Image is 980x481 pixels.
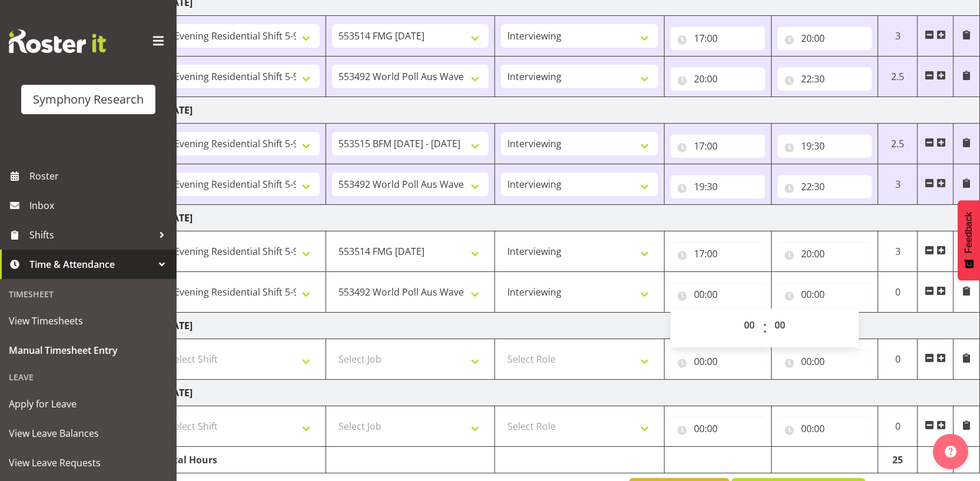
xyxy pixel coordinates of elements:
[878,339,918,380] td: 0
[878,16,918,57] td: 3
[9,395,168,413] span: Apply for Leave
[157,447,326,473] td: Total Hours
[778,26,872,50] input: Click to select...
[9,312,168,330] span: View Timesheets
[670,242,765,266] input: Click to select...
[33,91,144,108] div: Symphony Research
[778,175,872,198] input: Click to select...
[878,272,918,313] td: 0
[958,200,980,280] button: Feedback - Show survey
[3,389,174,419] a: Apply for Leave
[3,336,174,365] a: Manual Timesheet Entry
[29,256,153,273] span: Time & Attendance
[9,29,106,53] img: Rosterit website logo
[670,283,765,306] input: Click to select...
[878,231,918,272] td: 3
[29,226,153,244] span: Shifts
[778,283,872,306] input: Click to select...
[670,134,765,158] input: Click to select...
[778,67,872,91] input: Click to select...
[778,417,872,440] input: Click to select...
[878,406,918,447] td: 0
[9,424,168,442] span: View Leave Balances
[3,448,174,477] a: View Leave Requests
[964,212,974,253] span: Feedback
[3,306,174,336] a: View Timesheets
[157,97,980,124] td: [DATE]
[945,446,956,457] img: help-xxl-2.png
[3,365,174,389] div: Leave
[778,134,872,158] input: Click to select...
[9,341,168,359] span: Manual Timesheet Entry
[29,167,171,185] span: Roster
[878,447,918,473] td: 25
[878,164,918,205] td: 3
[670,175,765,198] input: Click to select...
[29,197,171,214] span: Inbox
[670,67,765,91] input: Click to select...
[157,313,980,339] td: [DATE]
[670,26,765,50] input: Click to select...
[157,205,980,231] td: [DATE]
[878,124,918,164] td: 2.5
[670,350,765,373] input: Click to select...
[9,454,168,472] span: View Leave Requests
[778,242,872,266] input: Click to select...
[670,417,765,440] input: Click to select...
[778,350,872,373] input: Click to select...
[157,380,980,406] td: [DATE]
[763,313,767,343] span: :
[3,282,174,306] div: Timesheet
[878,57,918,97] td: 2.5
[3,419,174,448] a: View Leave Balances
